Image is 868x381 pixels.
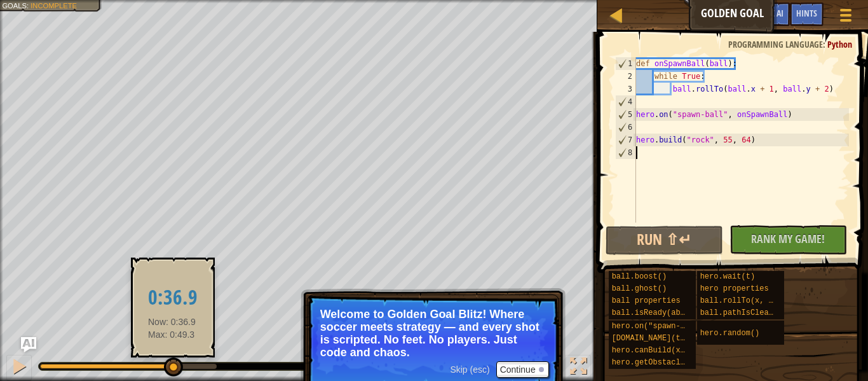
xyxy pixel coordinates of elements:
span: : [27,1,31,10]
h2: 0:36.9 [148,287,198,309]
span: Rank My Game! [751,231,825,247]
button: Toggle fullscreen [566,355,591,381]
span: ball properties [612,296,681,305]
button: Ctrl + P: Pause [6,355,32,381]
div: 4 [616,95,636,108]
p: Welcome to Golden Goal Blitz! Where soccer meets strategy — and every shot is scripted. No feet. ... [320,308,546,359]
div: 5 [616,108,636,121]
span: hero properties [700,284,769,293]
button: Ask AI [21,337,36,352]
span: Ask AI [762,7,783,19]
div: 3 [615,83,636,95]
div: 1 [616,57,636,70]
div: 6 [616,121,636,134]
span: [DOMAIN_NAME](type, x, y) [612,334,726,343]
span: Goals [2,1,27,10]
button: Ask AI [756,3,790,26]
button: Rank My Game! [729,225,847,254]
span: hero.random() [700,329,760,338]
span: hero.canBuild(x, y) [612,346,699,355]
div: 7 [616,134,636,146]
span: Incomplete [31,1,77,10]
span: : [823,38,827,50]
span: Programming language [728,38,823,50]
button: Continue [496,361,549,378]
button: Show game menu [830,3,862,32]
span: ball.pathIsClear(x, y) [700,308,801,317]
span: Skip (esc) [450,364,489,375]
span: hero.getObstacleAt(x, y) [612,358,722,367]
span: ball.boost() [612,272,667,281]
span: hero.on("spawn-ball", f) [612,322,722,331]
span: Hints [796,7,817,19]
div: 2 [615,70,636,83]
span: ball.isReady(ability) [612,308,708,317]
span: Python [827,38,852,50]
div: Now: 0:36.9 Max: 0:49.3 [139,268,207,347]
span: hero.wait(t) [700,272,755,281]
button: Run ⇧↵ [606,226,723,255]
div: 8 [616,146,636,159]
span: ball.ghost() [612,284,667,293]
span: ball.rollTo(x, y) [700,296,778,305]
